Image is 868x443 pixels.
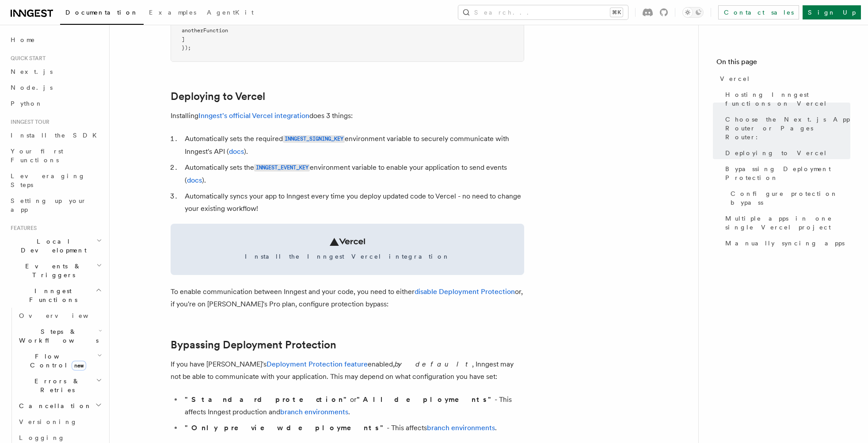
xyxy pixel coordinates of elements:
[171,224,524,275] a: Install the Inngest Vercel integration
[266,360,368,368] a: Deployment Protection feature
[725,115,850,141] span: Choose the Next.js App Router or Pages Router:
[7,55,46,62] span: Quick start
[149,9,196,16] span: Examples
[182,393,524,418] li: or - This affects Inngest production and .
[722,111,850,145] a: Choose the Next.js App Router or Pages Router:
[458,5,628,19] button: Search...⌘K
[60,3,144,25] a: Documentation
[65,9,138,16] span: Documentation
[144,3,202,24] a: Examples
[7,237,96,255] span: Local Development
[725,164,850,182] span: Bypassing Deployment Protection
[722,145,850,161] a: Deploying to Vercel
[207,9,254,16] span: AgentKit
[15,348,104,373] button: Flow Controlnew
[15,308,104,324] a: Overview
[731,189,850,207] span: Configure protection bypass
[7,80,104,95] a: Node.js
[171,358,524,383] p: If you have [PERSON_NAME]'s enabled, , Inngest may not be able to communicate with your applicati...
[182,36,185,42] span: ]
[427,424,495,432] a: branch environments
[171,90,265,103] a: Deploying to Vercel
[395,360,472,368] em: by default
[15,377,96,394] span: Errors & Retries
[716,71,850,87] a: Vercel
[198,111,309,120] a: Inngest's official Vercel integration
[722,235,850,251] a: Manually syncing apps
[722,87,850,111] a: Hosting Inngest functions on Vercel
[182,161,524,187] li: Automatically sets the environment variable to enable your application to send events ( ).
[7,233,104,258] button: Local Development
[722,210,850,235] a: Multiple apps in one single Vercel project
[182,133,524,158] li: Automatically sets the required environment variable to securely communicate with Inngest's API ( ).
[202,3,259,24] a: AgentKit
[7,262,96,279] span: Events & Triggers
[7,286,95,304] span: Inngest Functions
[7,143,104,168] a: Your first Functions
[7,193,104,218] a: Setting up your app
[185,395,350,404] strong: "Standard protection"
[19,434,65,441] span: Logging
[7,32,104,48] a: Home
[7,64,104,80] a: Next.js
[182,27,228,34] span: anotherFunction
[187,176,202,184] a: docs
[229,147,244,156] a: docs
[15,414,104,430] a: Versioning
[725,90,850,108] span: Hosting Inngest functions on Vercel
[7,118,49,126] span: Inngest tour
[182,190,524,215] li: Automatically syncs your app to Inngest every time you deploy updated code to Vercel - no need to...
[11,172,85,188] span: Leveraging Steps
[725,214,850,232] span: Multiple apps in one single Vercel project
[727,186,850,210] a: Configure protection bypass
[19,418,77,425] span: Versioning
[725,149,827,157] span: Deploying to Vercel
[7,127,104,143] a: Install the SDK
[11,100,43,107] span: Python
[15,401,92,410] span: Cancellation
[254,164,310,172] code: INNGEST_EVENT_KEY
[181,252,514,261] span: Install the Inngest Vercel integration
[171,286,524,310] p: To enable communication between Inngest and your code, you need to either or, if you're on [PERSO...
[182,422,524,434] li: - This affects .
[72,361,86,370] span: new
[11,84,53,91] span: Node.js
[280,408,348,416] a: branch environments
[357,395,495,404] strong: "All deployments"
[610,8,623,17] kbd: ⌘K
[722,161,850,186] a: Bypassing Deployment Protection
[716,57,850,71] h4: On this page
[7,168,104,193] a: Leveraging Steps
[254,163,310,172] a: INNGEST_EVENT_KEY
[19,312,110,319] span: Overview
[15,324,104,348] button: Steps & Workflows
[185,424,387,432] strong: "Only preview deployments"
[11,132,102,139] span: Install the SDK
[15,398,104,414] button: Cancellation
[171,110,524,122] p: Installing does 3 things:
[11,68,53,75] span: Next.js
[682,7,704,18] button: Toggle dark mode
[7,225,37,232] span: Features
[718,5,799,19] a: Contact sales
[7,95,104,111] a: Python
[11,148,63,164] span: Your first Functions
[725,239,845,248] span: Manually syncing apps
[803,5,861,19] a: Sign Up
[7,258,104,283] button: Events & Triggers
[182,45,191,51] span: });
[720,74,750,83] span: Vercel
[415,287,515,296] a: disable Deployment Protection
[11,197,87,213] span: Setting up your app
[15,373,104,398] button: Errors & Retries
[15,352,97,370] span: Flow Control
[11,35,35,44] span: Home
[283,135,345,143] code: INNGEST_SIGNING_KEY
[171,339,336,351] a: Bypassing Deployment Protection
[15,327,99,345] span: Steps & Workflows
[283,134,345,143] a: INNGEST_SIGNING_KEY
[7,283,104,308] button: Inngest Functions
